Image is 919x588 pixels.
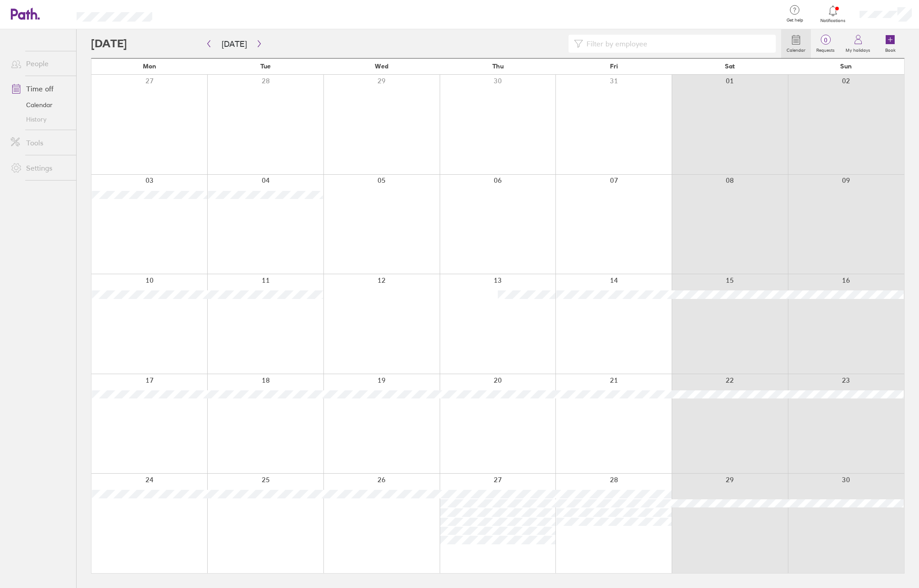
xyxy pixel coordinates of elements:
[811,45,840,53] label: Requests
[725,63,735,70] span: Sat
[4,134,76,152] a: Tools
[492,63,504,70] span: Thu
[260,63,271,70] span: Tue
[880,45,901,53] label: Book
[876,29,905,58] a: Book
[4,159,76,177] a: Settings
[840,29,876,58] a: My holidays
[143,63,156,70] span: Mon
[819,5,848,23] a: Notifications
[610,63,618,70] span: Fri
[840,63,852,70] span: Sun
[4,54,76,72] a: People
[4,80,76,98] a: Time off
[214,36,254,51] button: [DATE]
[781,29,811,58] a: Calendar
[4,112,76,127] a: History
[583,35,770,52] input: Filter by employee
[781,45,811,53] label: Calendar
[375,63,388,70] span: Wed
[780,18,810,23] span: Get help
[819,18,848,23] span: Notifications
[811,36,840,44] span: 0
[4,98,76,112] a: Calendar
[811,29,840,58] a: 0Requests
[840,45,876,53] label: My holidays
